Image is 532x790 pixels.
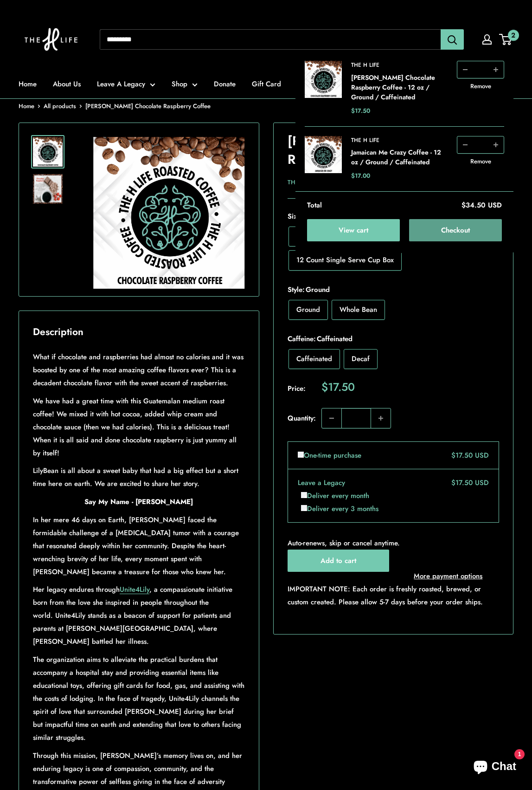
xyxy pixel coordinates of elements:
span: Ground [296,304,320,315]
a: About Us [53,78,81,91]
img: Chocolate Raspberry Coffee [33,174,63,204]
span: Total [307,199,322,212]
div: $17.50 USD [444,476,489,489]
span: Caffeinated [296,354,332,364]
span: 12 Count Single Serve Cup Box [296,255,394,265]
span: [PERSON_NAME] Chocolate Raspberry Coffee [85,102,211,110]
span: $17.00 [351,171,370,180]
img: Chocolate Raspberry Coffee [93,137,245,289]
a: More payment options [397,570,499,583]
span: 2 [508,30,519,41]
p: IMPORTANT NOTE: Each order is freshly roasted, brewed, or custom created. Please allow 5-7 days b... [288,583,500,609]
button: Increase quantity [371,408,391,428]
span: Whole Bean [340,304,377,315]
p: In her mere 46 days on Earth, [PERSON_NAME] faced the formidable challenge of a [MEDICAL_DATA] tu... [33,513,245,578]
a: Gift Card [252,78,281,91]
button: Search [441,29,464,50]
p: Her legacy endures through , a compassionate initiative born from the love she inspired in people... [33,583,245,648]
a: Remove [470,158,491,164]
img: Chocolate Raspberry Coffee [33,137,63,167]
input: Deliver every 3 months. Product price $17.50 USD [301,505,307,511]
p: We have had a great time with this Guatemalan medium roast coffee! We mixed it with hot cocoa, ad... [33,395,245,460]
label: Deliver every month [301,491,369,501]
button: Add to cart [288,550,389,572]
h1: [PERSON_NAME] Chocolate Raspberry Coffee [288,132,500,169]
input: Search... [100,29,441,50]
input: One-time purchase. Product price $17.50 USD [298,452,304,458]
a: [PERSON_NAME] Chocolate Raspberry Coffee - 12 oz / Ground / Caffeinated [351,73,448,102]
span: Ground [305,285,330,295]
label: Quantity: [288,405,321,428]
input: Quantity [341,408,371,428]
p: The organization aims to alleviate the practical burdens that accompany a hospital stay and provi... [33,653,245,744]
label: One-time purchase [298,449,361,462]
p: Auto-renews, skip or cancel anytime. [288,537,500,550]
a: Jamaican Me Crazy Coffee - 12 oz / Ground / Caffeinated [351,148,448,167]
a: All products [44,102,76,110]
strong: Say My Name - [PERSON_NAME] [84,497,193,507]
button: Checkout [409,219,502,241]
a: 2 [500,34,512,45]
span: Size: [288,210,500,223]
a: Unite4Lily [120,584,149,595]
img: Jamaican Me Crazy Coffee [305,136,342,173]
label: Ground [288,300,328,320]
span: $34.50 USD [461,199,502,212]
span: Price: [288,382,321,395]
a: Donate [214,78,236,91]
a: Home [19,78,37,91]
a: Leave A Legacy [97,78,155,91]
label: Deliver every 3 months [301,504,378,514]
p: What if chocolate and raspberries had almost no calories and it was boosted by one of the most am... [33,350,245,389]
inbox-online-store-chat: Shopify online store chat [465,752,525,783]
a: The H Life [288,178,318,187]
span: Caffeinated [316,334,353,344]
span: $17.50 [351,106,370,115]
button: Decrease quantity [322,408,341,428]
button: Increase quantity [488,61,504,78]
a: My account [482,34,492,45]
a: Home [19,102,34,110]
h2: Description [33,325,245,340]
span: $17.50 [321,382,355,393]
a: The H Life [351,61,448,70]
span: Decaf [352,354,370,364]
nav: Breadcrumb [19,101,211,112]
a: Shop [172,78,198,91]
label: Leave a Legacy [298,476,345,489]
input: Quantity [473,66,488,73]
input: Deliver every month. Product price $17.50 USD [301,492,307,498]
label: Decaf [344,349,378,369]
button: Decrease quantity [457,136,473,153]
p: LilyBean is all about a sweet baby that had a big effect but a short time here on earth. We are e... [33,464,245,490]
input: Quantity [473,141,488,149]
img: The H Life [19,9,83,70]
a: The H Life [351,136,448,145]
span: Caffeine: [288,332,500,345]
label: 12 Count Single Serve Cup Box [288,250,402,270]
div: $17.50 USD [444,449,489,462]
button: Decrease quantity [457,61,473,78]
label: Caffeinated [288,349,340,369]
img: Chocolate Raspberry Coffee [305,61,342,98]
label: 4 oz [288,227,318,246]
label: Whole Bean [332,300,385,320]
span: Style: [288,283,500,296]
button: Increase quantity [488,136,504,153]
a: Remove [470,83,491,89]
a: View cart [307,219,400,241]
